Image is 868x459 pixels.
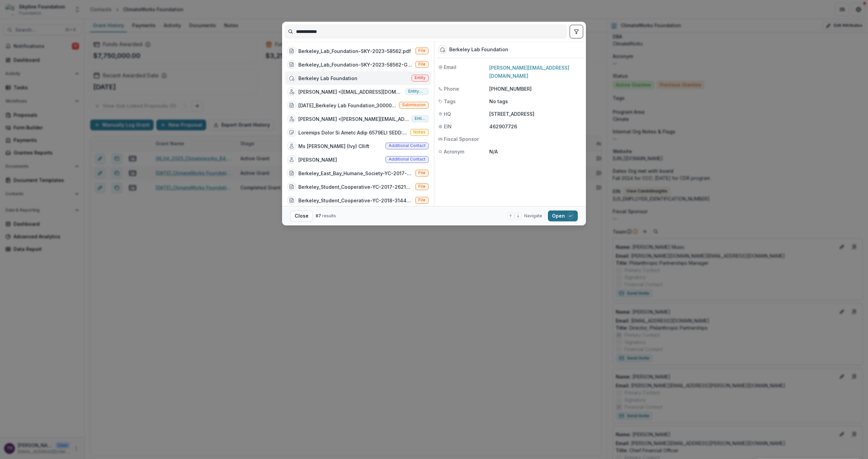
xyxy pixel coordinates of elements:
p: 462907726 [489,123,582,130]
p: No tags [489,98,508,105]
span: Additional contact [389,157,426,162]
span: Additional contact [389,143,426,148]
div: Berkeley Lab Foundation [449,47,508,53]
div: Berkeley_Student_Cooperative-YC-2017-26218.pdf [298,183,413,190]
span: File [418,170,426,175]
span: EIN [444,123,452,130]
span: HQ [444,110,451,117]
span: Fiscal Sponsor [444,135,479,143]
p: [PHONE_NUMBER] [489,85,582,92]
button: Close [290,210,313,221]
span: Entity user [415,116,426,121]
button: toggle filters [570,25,583,38]
div: [PERSON_NAME] <[EMAIL_ADDRESS][DOMAIN_NAME]> [298,88,402,95]
div: Berkeley_Student_Cooperative-YC-2018-31442.pdf [298,197,413,204]
span: File [418,184,426,189]
span: Navigate [524,213,542,219]
button: Open [548,210,578,221]
span: Email [444,63,456,71]
span: Entity [415,75,426,80]
div: [PERSON_NAME] <[PERSON_NAME][EMAIL_ADDRESS][PERSON_NAME][DOMAIN_NAME]> [298,115,409,123]
span: Acronym [444,148,464,155]
div: [DATE]_Berkeley Lab Foundation_3000000 (Requested from grantee - they will provide two reports to... [298,102,396,109]
span: Submission [402,103,426,107]
p: [STREET_ADDRESS] [489,110,582,117]
div: [PERSON_NAME] [298,156,337,163]
span: Phone [444,85,459,92]
div: Ms [PERSON_NAME] (Ivy) Cllift [298,143,369,150]
div: Berkeley_Lab_Foundation-SKY-2023-58562-Grant_Agreement_December_26_2023.docx [298,61,413,68]
div: Berkeley Lab Foundation [298,75,357,82]
span: Tags [444,98,456,105]
div: Loremips Dolor Si Ametc Adip 6579ELI SEDD: Eius Tempor, Incidi UtlaboReetd magnaAli enim adminimv... [298,129,408,136]
span: 87 [316,213,321,218]
span: File [418,62,426,67]
span: File [418,198,426,202]
span: File [418,48,426,53]
span: Entity user [408,89,426,94]
span: Notes [413,130,426,134]
span: results [322,213,336,218]
a: [PERSON_NAME][EMAIL_ADDRESS][DOMAIN_NAME] [489,65,569,79]
div: Berkeley_East_Bay_Humane_Society-YC-2017-25932.pdf [298,170,413,177]
p: N/A [489,148,582,155]
div: Berkeley_Lab_Foundation-SKY-2023-58562.pdf [298,48,411,55]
